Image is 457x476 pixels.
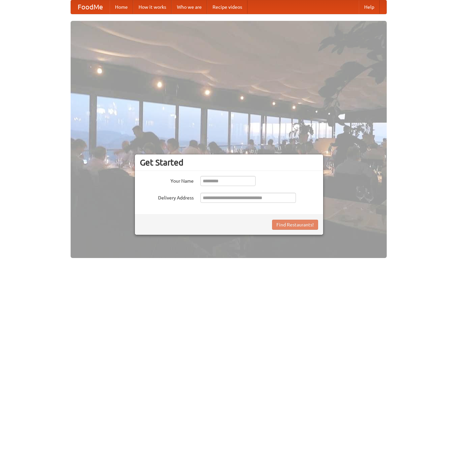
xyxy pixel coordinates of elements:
[172,0,207,14] a: Who we are
[140,193,194,201] label: Delivery Address
[272,220,318,230] button: Find Restaurants!
[110,0,133,14] a: Home
[207,0,247,14] a: Recipe videos
[133,0,172,14] a: How it works
[359,0,380,14] a: Help
[140,157,318,168] h3: Get Started
[71,0,110,14] a: FoodMe
[140,176,194,184] label: Your Name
